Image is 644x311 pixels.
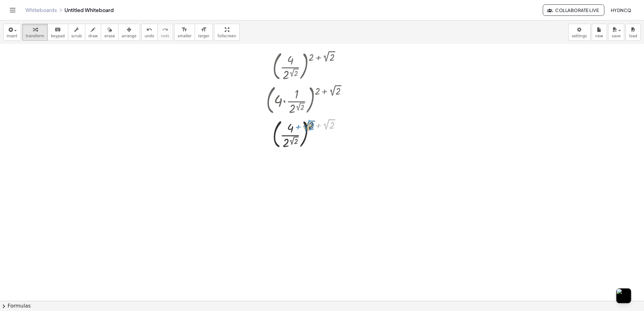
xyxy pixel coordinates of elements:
span: arrange [122,34,137,38]
span: scrub [71,34,82,38]
span: save [612,34,621,38]
i: redo [162,26,168,34]
span: fullscreen [218,34,236,38]
i: format_size [181,26,187,34]
i: undo [146,26,152,34]
button: erase [101,24,118,41]
button: fullscreen [214,24,239,41]
i: keyboard [55,26,61,34]
span: keypad [51,34,65,38]
span: new [595,34,603,38]
span: erase [104,34,115,38]
button: Collaborate Live [543,4,604,16]
button: keyboardkeypad [47,24,68,41]
span: undo [145,34,154,38]
button: settings [568,24,591,41]
a: Whiteboards [25,7,57,13]
button: redoredo [157,24,173,41]
span: larger [198,34,209,38]
button: arrange [118,24,140,41]
button: undoundo [141,24,158,41]
span: hydncq [611,7,631,13]
span: redo [161,34,169,38]
button: new [592,24,607,41]
button: insert [3,24,21,41]
span: insert [7,34,17,38]
span: smaller [178,34,192,38]
button: hydncq [606,4,636,16]
button: Toggle navigation [8,5,18,15]
span: load [629,34,637,38]
button: format_sizesmaller [174,24,195,41]
span: draw [89,34,98,38]
button: save [608,24,624,41]
button: load [626,24,641,41]
button: format_sizelarger [195,24,213,41]
span: Collaborate Live [548,7,599,13]
button: draw [85,24,101,41]
span: transform [26,34,44,38]
i: format_size [201,26,207,34]
button: scrub [68,24,85,41]
button: transform [22,24,48,41]
span: settings [572,34,587,38]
